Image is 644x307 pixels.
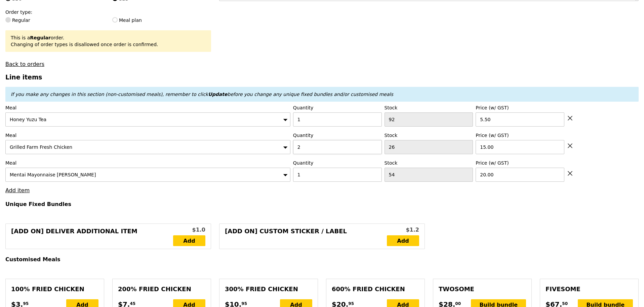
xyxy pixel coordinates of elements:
label: Order type: [5,9,211,15]
div: 100% Fried Chicken [11,284,98,294]
span: Mentai Mayonnaise [PERSON_NAME] [10,172,96,177]
div: [Add on] Deliver Additional Item [11,227,173,246]
div: Twosome [439,284,526,294]
label: Price (w/ GST) [476,132,564,139]
label: Stock [385,104,473,111]
label: Regular [5,17,104,24]
div: $1.2 [387,226,419,234]
b: Regular [30,35,50,40]
div: This is a order. Changing of order types is disallowed once order is confirmed. [11,34,206,48]
label: Meal [5,160,290,166]
label: Stock [385,132,473,139]
label: Meal plan [112,17,211,24]
em: If you make any changes in this section (non-customised meals), remember to click before you chan... [11,92,393,97]
h4: Customised Meals [5,256,639,263]
label: Quantity [293,104,382,111]
span: 00 [455,301,461,306]
a: Back to orders [5,61,44,67]
input: Regular [5,17,11,23]
a: Add [387,235,419,246]
span: 45 [130,301,135,306]
div: 600% Fried Chicken [332,284,419,294]
label: Meal [5,104,290,111]
h3: Line items [5,74,639,81]
label: Meal [5,132,290,139]
div: 200% Fried Chicken [118,284,205,294]
label: Quantity [293,160,382,166]
div: Fivesome [546,284,633,294]
a: Add [173,235,205,246]
b: Update [208,92,227,97]
label: Price (w/ GST) [476,104,564,111]
span: 95 [241,301,247,306]
label: Stock [385,160,473,166]
a: Add item [5,187,30,194]
span: Honey Yuzu Tea [10,117,46,122]
label: Price (w/ GST) [476,160,564,166]
label: Quantity [293,132,382,139]
h4: Unique Fixed Bundles [5,201,639,207]
span: 95 [348,301,354,306]
div: $1.0 [173,226,205,234]
span: 95 [23,301,29,306]
div: 300% Fried Chicken [225,284,312,294]
div: [Add on] Custom Sticker / Label [225,227,387,246]
span: Grilled Farm Fresh Chicken [10,144,72,150]
input: Meal plan [112,17,118,23]
span: 50 [562,301,568,306]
